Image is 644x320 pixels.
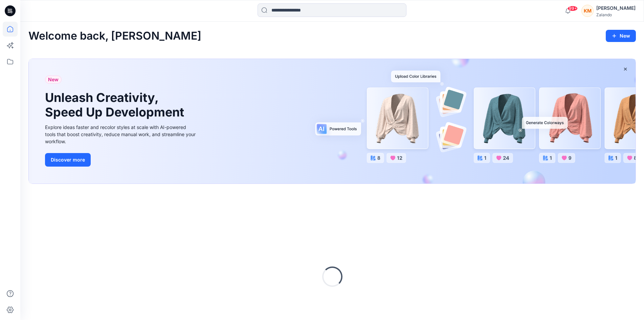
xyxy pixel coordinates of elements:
[596,12,636,17] div: Zalando
[28,30,201,42] h2: Welcome back, [PERSON_NAME]
[45,153,91,167] button: Discover more
[45,153,197,167] a: Discover more
[581,5,594,17] div: KM
[606,30,636,42] button: New
[45,90,187,120] h1: Unleash Creativity, Speed Up Development
[568,6,578,11] span: 99+
[48,76,59,84] span: New
[596,4,636,12] div: [PERSON_NAME]
[45,124,197,145] div: Explore ideas faster and recolor styles at scale with AI-powered tools that boost creativity, red...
